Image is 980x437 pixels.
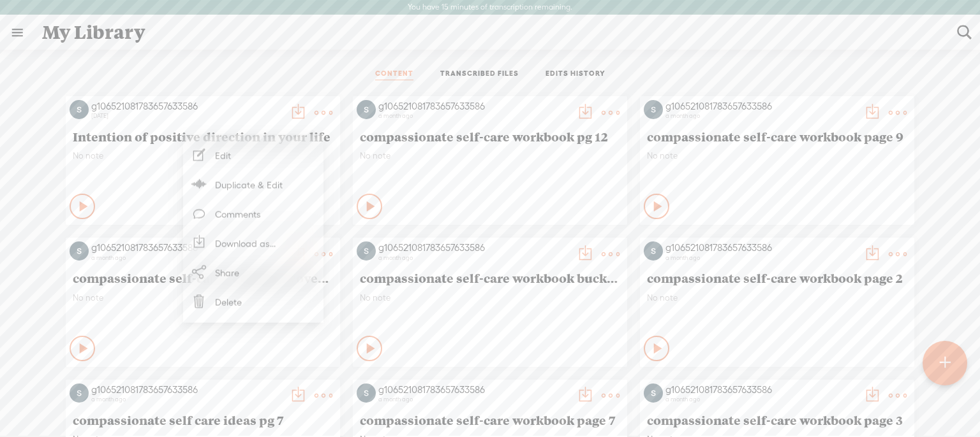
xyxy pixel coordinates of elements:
[665,383,857,396] div: g106521081783657633586
[375,69,413,80] a: CONTENT
[440,69,519,80] a: TRANSCRIBED FILES
[357,383,376,403] img: http%3A%2F%2Fres.cloudinary.com%2Ftrebble-fm%2Fimage%2Fupload%2Fv1694352723%2Fcom.trebble.trebble...
[360,292,620,303] span: No note
[91,383,283,396] div: g106521081783657633586
[91,100,283,113] div: g106521081783657633586
[91,396,283,403] div: a month ago
[73,292,333,303] span: No note
[546,69,605,80] a: EDITS HISTORY
[644,100,663,119] img: http%3A%2F%2Fres.cloudinary.com%2Ftrebble-fm%2Fimage%2Fupload%2Fv1694352723%2Fcom.trebble.trebble...
[647,270,907,285] span: compassionate self-care workbook page 2
[70,241,89,261] img: http%3A%2F%2Fres.cloudinary.com%2Ftrebble-fm%2Fimage%2Fupload%2Fv1694352723%2Fcom.trebble.trebble...
[73,270,333,285] span: compassionate self-care workbook cover page 8
[665,396,857,403] div: a month ago
[647,412,907,427] span: compassionate self-care workbook page 3
[647,150,907,161] span: No note
[189,199,317,228] a: Comments
[665,241,857,254] div: g106521081783657633586
[73,129,333,144] span: Intention of positive direction in your life
[647,129,907,144] span: compassionate self-care workbook page 9
[70,100,89,119] img: http%3A%2F%2Fres.cloudinary.com%2Ftrebble-fm%2Fimage%2Fupload%2Fv1694352723%2Fcom.trebble.trebble...
[189,140,317,169] a: Edit
[665,254,857,262] div: a month ago
[360,412,620,427] span: compassionate self-care workbook page 7
[378,396,570,403] div: a month ago
[91,241,283,254] div: g106521081783657633586
[644,241,663,261] img: http%3A%2F%2Fres.cloudinary.com%2Ftrebble-fm%2Fimage%2Fupload%2Fv1694352723%2Fcom.trebble.trebble...
[644,383,663,403] img: http%3A%2F%2Fres.cloudinary.com%2Ftrebble-fm%2Fimage%2Fupload%2Fv1694352723%2Fcom.trebble.trebble...
[357,100,376,119] img: http%3A%2F%2Fres.cloudinary.com%2Ftrebble-fm%2Fimage%2Fupload%2Fv1694352723%2Fcom.trebble.trebble...
[70,383,89,403] img: http%3A%2F%2Fres.cloudinary.com%2Ftrebble-fm%2Fimage%2Fupload%2Fv1694352723%2Fcom.trebble.trebble...
[665,100,857,113] div: g106521081783657633586
[360,270,620,285] span: compassionate self-care workbook bucket list
[378,241,570,254] div: g106521081783657633586
[357,241,376,261] img: http%3A%2F%2Fres.cloudinary.com%2Ftrebble-fm%2Fimage%2Fupload%2Fv1694352723%2Fcom.trebble.trebble...
[189,169,317,199] a: Duplicate & Edit
[378,383,570,396] div: g106521081783657633586
[73,150,333,161] span: No note
[91,112,283,120] div: [DATE]
[665,112,857,120] div: a month ago
[33,16,948,49] div: My Library
[189,287,317,316] a: Delete
[378,100,570,113] div: g106521081783657633586
[360,129,620,144] span: compassionate self-care workbook pg 12
[378,254,570,262] div: a month ago
[360,150,620,161] span: No note
[647,292,907,303] span: No note
[408,3,572,13] label: You have 15 minutes of transcription remaining.
[189,257,317,287] a: Share
[73,412,333,427] span: compassionate self care ideas pg 7
[91,254,283,262] div: a month ago
[378,112,570,120] div: a month ago
[189,228,317,257] a: Download as...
